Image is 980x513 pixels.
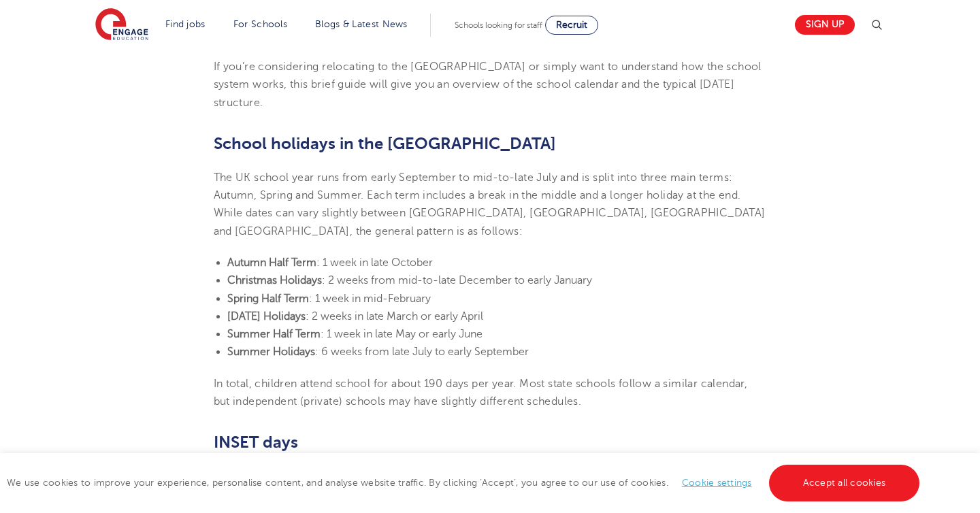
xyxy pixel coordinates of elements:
a: Sign up [795,15,855,35]
img: Engage Education [95,8,148,42]
a: Recruit [545,16,598,35]
a: For Schools [233,19,287,29]
span: : 1 week in late October [316,256,433,269]
span: : 1 week in mid-February [309,293,431,305]
b: Summer Half Term [227,328,321,340]
b: School holidays in the [GEOGRAPHIC_DATA] [214,134,556,153]
span: Recruit [556,20,587,30]
a: Find jobs [165,19,206,29]
span: : 1 week in late May or early June [321,328,483,340]
a: Blogs & Latest News [315,19,408,29]
span: : 6 weeks from late July to early September [315,346,529,358]
span: The UK school year runs from early September to mid-to-late July and is split into three main ter... [214,171,733,201]
b: INSET days [214,433,298,452]
span: : 2 weeks from mid-to-late December to early January [322,274,592,286]
b: Christmas Holidays [227,274,322,286]
a: Accept all cookies [769,465,920,501]
b: Spring Half Term [227,293,309,305]
span: In total, children attend school for about 190 days per year. Most state schools follow a similar... [214,378,748,408]
a: Cookie settings [682,478,752,488]
span: Schools looking for staff [455,20,542,30]
span: We use cookies to improve your experience, personalise content, and analyse website traffic. By c... [7,478,923,488]
b: Summer Holidays [227,346,315,358]
span: : 2 weeks in late March or early April [306,310,483,322]
b: [DATE] Holidays [227,310,306,322]
span: Each term includes a break in the middle and a longer holiday at the end. While dates can vary sl... [214,189,766,237]
b: Autumn Half Term [227,256,316,269]
span: If you’re considering relocating to the [GEOGRAPHIC_DATA] or simply want to understand how the sc... [214,61,762,109]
